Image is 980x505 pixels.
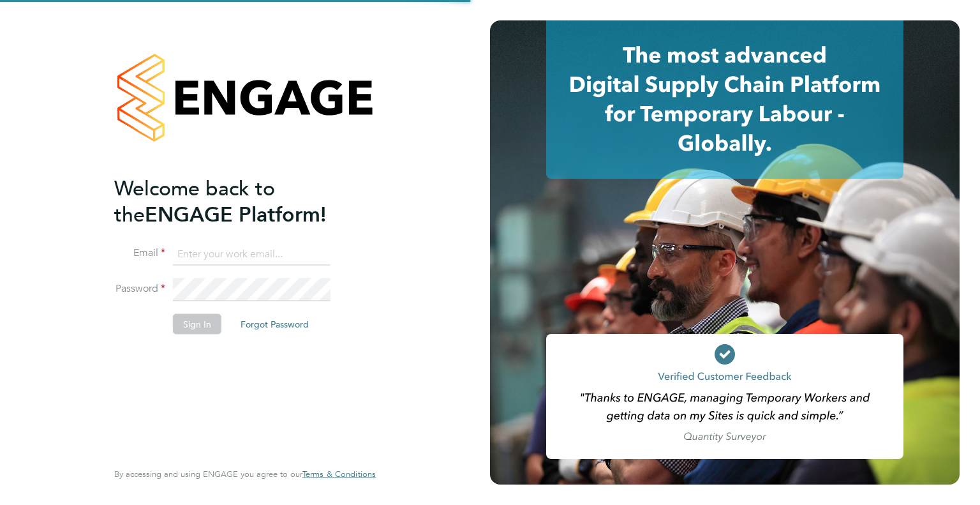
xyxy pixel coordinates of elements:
[114,175,363,227] h2: ENGAGE Platform!
[114,176,275,227] span: Welcome back to the
[230,314,319,335] button: Forgot Password
[114,246,165,260] label: Email
[173,243,330,266] input: Enter your work email...
[302,469,376,479] a: Terms & Conditions
[114,282,165,296] label: Password
[114,469,376,479] span: By accessing and using ENGAGE you agree to our
[173,314,221,335] button: Sign In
